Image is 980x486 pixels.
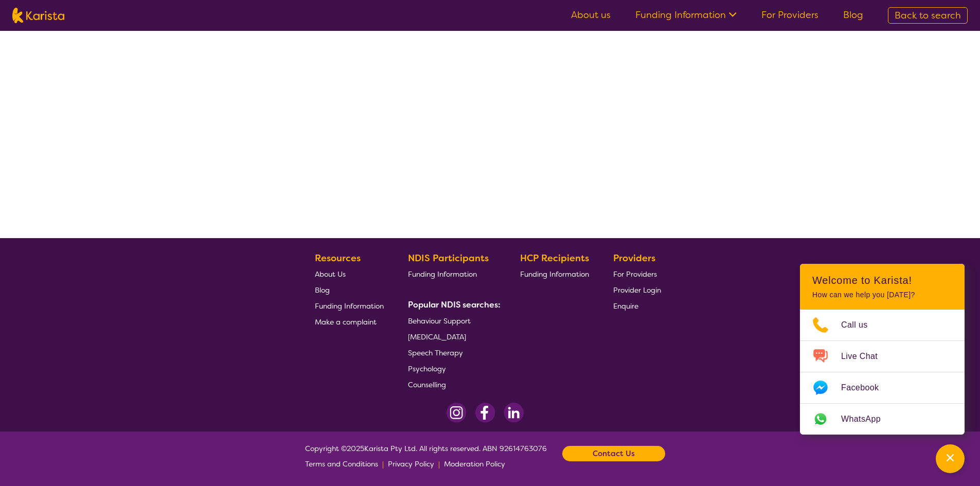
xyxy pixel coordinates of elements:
img: Facebook [475,403,495,423]
b: Resources [315,252,361,264]
a: About Us [315,266,384,282]
b: HCP Recipients [520,252,589,264]
span: Call us [841,317,880,333]
img: Karista logo [12,8,64,23]
span: Psychology [408,364,446,373]
b: Popular NDIS searches: [408,299,501,310]
span: Blog [315,285,330,295]
b: Providers [613,252,655,264]
a: Moderation Policy [444,456,505,472]
a: Privacy Policy [388,456,434,472]
a: Counselling [408,376,496,392]
a: Psychology [408,361,496,376]
a: About us [571,9,611,21]
a: Blog [315,282,384,298]
a: Web link opens in a new tab. [800,404,965,435]
a: [MEDICAL_DATA] [408,329,496,345]
a: Funding Information [315,298,384,314]
span: For Providers [613,269,657,279]
span: About Us [315,269,346,279]
span: Back to search [895,9,961,22]
span: WhatsApp [841,411,893,427]
a: Funding Information [635,9,737,21]
a: For Providers [613,266,661,282]
a: Terms and Conditions [305,456,378,472]
span: Facebook [841,380,891,395]
p: How can we help you [DATE]? [812,291,952,299]
a: Funding Information [520,266,589,282]
button: Channel Menu [936,444,965,473]
img: Instagram [447,403,467,423]
span: Funding Information [408,269,477,279]
span: Speech Therapy [408,348,463,357]
span: Enquire [613,301,638,311]
span: Copyright © 2025 Karista Pty Ltd. All rights reserved. ABN 92614763076 [305,441,547,472]
span: Privacy Policy [388,459,434,469]
p: | [438,456,440,472]
a: Make a complaint [315,314,384,330]
span: Funding Information [520,269,589,279]
a: For Providers [761,9,818,21]
span: Funding Information [315,301,384,311]
span: Behaviour Support [408,316,471,326]
b: Contact Us [593,446,635,461]
a: Behaviour Support [408,313,496,329]
ul: Choose channel [800,310,965,435]
span: Provider Login [613,285,661,295]
p: | [382,456,384,472]
a: Enquire [613,298,661,314]
span: Make a complaint [315,317,377,327]
span: [MEDICAL_DATA] [408,332,466,341]
span: Counselling [408,380,446,389]
a: Speech Therapy [408,345,496,361]
a: Blog [843,9,863,21]
span: Live Chat [841,349,890,364]
img: LinkedIn [504,403,524,423]
span: Moderation Policy [444,459,505,469]
h2: Welcome to Karista! [812,274,952,286]
div: Channel Menu [800,264,965,435]
a: Provider Login [613,282,661,298]
span: Terms and Conditions [305,459,378,469]
a: Funding Information [408,266,496,282]
b: NDIS Participants [408,252,489,264]
a: Back to search [888,7,968,24]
